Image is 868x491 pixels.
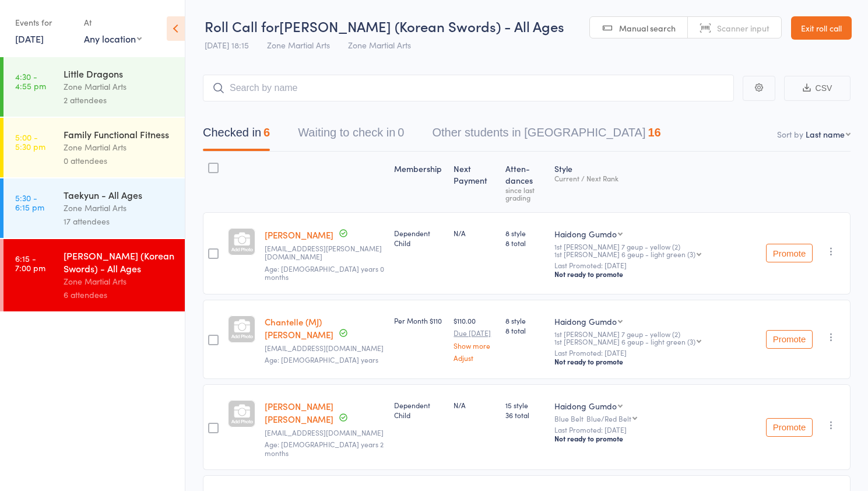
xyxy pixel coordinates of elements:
div: Dependent Child [394,228,445,248]
time: 6:15 - 7:00 pm [15,254,45,272]
div: [PERSON_NAME] (Korean Swords) - All Ages [64,249,175,275]
span: 8 style [505,228,545,238]
div: Any location [84,32,142,45]
div: Next Payment [449,157,500,207]
span: Manual search [619,22,676,34]
div: Zone Martial Arts [64,80,175,93]
time: 5:00 - 5:30 pm [15,132,45,151]
div: Current / Next Rank [554,174,757,182]
span: Age: [DEMOGRAPHIC_DATA] years 0 months [265,264,384,282]
div: Style [550,157,761,207]
div: Blue/Red Belt [586,415,631,422]
span: 15 style [505,400,545,410]
a: [DATE] [15,32,44,45]
small: mariliis.brough@hotmail.com [265,244,385,261]
div: 0 [398,126,404,139]
div: N/A [454,400,496,410]
small: jannagibbs1@gmail.com [265,429,385,437]
div: Little Dragons [64,67,175,80]
button: CSV [784,76,851,101]
div: 16 [648,126,660,139]
span: Age: [DEMOGRAPHIC_DATA] years 2 months [265,439,384,457]
input: Search by name [203,75,734,101]
a: [PERSON_NAME] [PERSON_NAME] [265,400,333,425]
div: Dependent Child [394,400,445,420]
div: Atten­dances [501,157,550,207]
button: Checked in6 [203,120,270,151]
div: 1st [PERSON_NAME] 7 geup - yellow (2) [554,330,757,345]
span: Scanner input [717,22,769,34]
span: 8 total [505,238,545,248]
button: Promote [766,244,813,262]
small: Last Promoted: [DATE] [554,426,757,434]
div: Zone Martial Arts [64,201,175,215]
a: 4:30 -4:55 pmLittle DragonsZone Martial Arts2 attendees [3,57,185,117]
div: $110.00 [454,315,496,362]
div: N/A [454,228,496,238]
div: At [84,13,142,32]
div: 1st [PERSON_NAME] 7 geup - yellow (2) [554,243,757,258]
a: 5:30 -6:15 pmTaekyun - All AgesZone Martial Arts17 attendees [3,178,185,238]
div: Blue Belt [554,415,757,422]
a: 5:00 -5:30 pmFamily Functional FitnessZone Martial Arts0 attendees [3,118,185,177]
a: Adjust [454,354,496,362]
span: Zone Martial Arts [348,39,411,51]
time: 4:30 - 4:55 pm [15,72,46,90]
span: [PERSON_NAME] (Korean Swords) - All Ages [279,16,564,36]
span: Zone Martial Arts [267,39,330,51]
span: [DATE] 18:15 [205,39,249,51]
span: Age: [DEMOGRAPHIC_DATA] years [265,355,378,364]
div: Not ready to promote [554,434,757,443]
div: Zone Martial Arts [64,141,175,154]
button: Waiting to check in0 [298,120,404,151]
small: mjangel@live.it [265,344,385,352]
div: Family Functional Fitness [64,128,175,141]
div: Not ready to promote [554,357,757,366]
small: Due [DATE] [454,329,496,337]
div: Haidong Gumdo [554,315,617,327]
div: 6 [263,126,270,139]
div: Last name [806,128,845,140]
label: Sort by [777,128,803,140]
time: 5:30 - 6:15 pm [15,193,44,212]
span: Roll Call for [205,16,279,36]
small: Last Promoted: [DATE] [554,261,757,269]
div: since last grading [505,186,545,201]
span: 36 total [505,410,545,420]
div: Taekyun - All Ages [64,188,175,201]
div: Haidong Gumdo [554,400,617,412]
div: 1st [PERSON_NAME] 6 geup - light green (3) [554,250,695,258]
div: Per Month $110 [394,315,445,325]
a: [PERSON_NAME] [265,229,333,241]
div: 17 attendees [64,215,175,228]
div: 6 attendees [64,288,175,301]
div: Events for [15,13,72,32]
button: Promote [766,418,813,437]
a: Show more [454,342,496,349]
div: Zone Martial Arts [64,275,175,288]
span: 8 style [505,315,545,325]
button: Other students in [GEOGRAPHIC_DATA]16 [432,120,660,151]
a: Chantelle (MJ) [PERSON_NAME] [265,315,333,341]
a: Exit roll call [791,16,852,40]
small: Last Promoted: [DATE] [554,349,757,357]
div: Not ready to promote [554,269,757,279]
div: 0 attendees [64,154,175,167]
div: 2 attendees [64,93,175,107]
a: 6:15 -7:00 pm[PERSON_NAME] (Korean Swords) - All AgesZone Martial Arts6 attendees [3,239,185,311]
div: Haidong Gumdo [554,228,617,240]
span: 8 total [505,325,545,335]
div: Membership [389,157,449,207]
button: Promote [766,330,813,349]
div: 1st [PERSON_NAME] 6 geup - light green (3) [554,338,695,345]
